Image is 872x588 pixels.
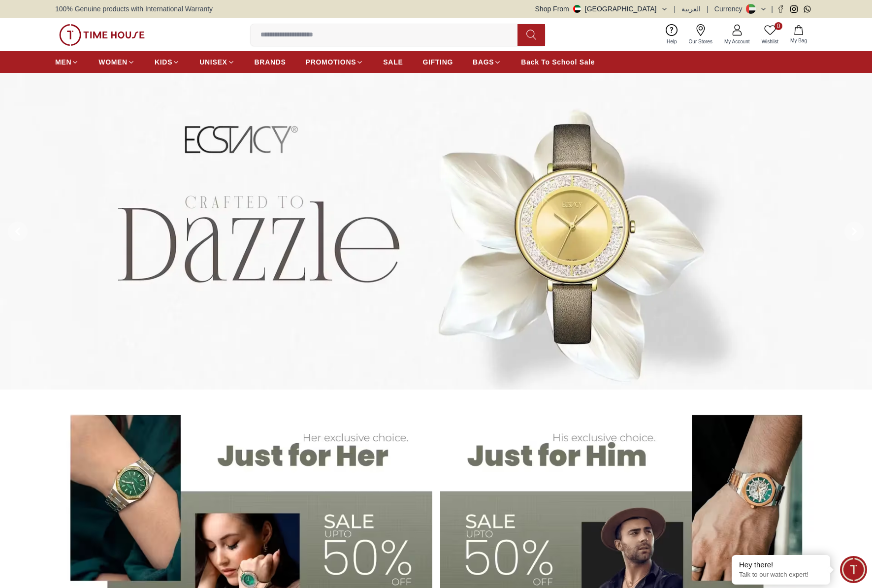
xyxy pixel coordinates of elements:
[535,4,668,14] button: Shop From[GEOGRAPHIC_DATA]
[756,22,784,47] a: 0Wishlist
[685,38,716,45] span: Our Stores
[777,5,784,13] a: Facebook
[55,4,213,14] span: 100% Genuine products with International Warranty
[255,53,286,71] a: BRANDS
[422,57,453,67] span: GIFTING
[661,22,683,47] a: Help
[771,4,773,14] span: |
[790,5,798,13] a: Instagram
[155,57,172,67] span: KIDS
[521,57,595,67] span: Back To School Sale
[59,24,145,46] img: ...
[573,5,581,13] img: United Arab Emirates
[663,38,681,45] span: Help
[758,38,782,45] span: Wishlist
[739,560,823,570] div: Hey there!
[473,57,494,67] span: BAGS
[199,53,234,71] a: UNISEX
[422,53,453,71] a: GIFTING
[786,37,811,44] span: My Bag
[155,53,180,71] a: KIDS
[739,571,823,579] p: Talk to our watch expert!
[383,53,403,71] a: SALE
[306,57,356,67] span: PROMOTIONS
[383,57,403,67] span: SALE
[707,4,709,14] span: |
[98,53,135,71] a: WOMEN
[775,22,782,30] span: 0
[681,4,701,14] button: العربية
[55,53,79,71] a: MEN
[98,57,128,67] span: WOMEN
[674,4,676,14] span: |
[55,57,71,67] span: MEN
[521,53,595,71] a: Back To School Sale
[840,556,867,583] div: Chat Widget
[199,57,227,67] span: UNISEX
[714,4,746,14] div: Currency
[255,57,286,67] span: BRANDS
[683,22,718,47] a: Our Stores
[306,53,364,71] a: PROMOTIONS
[784,23,813,46] button: My Bag
[473,53,501,71] a: BAGS
[804,5,811,13] a: Whatsapp
[720,38,754,45] span: My Account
